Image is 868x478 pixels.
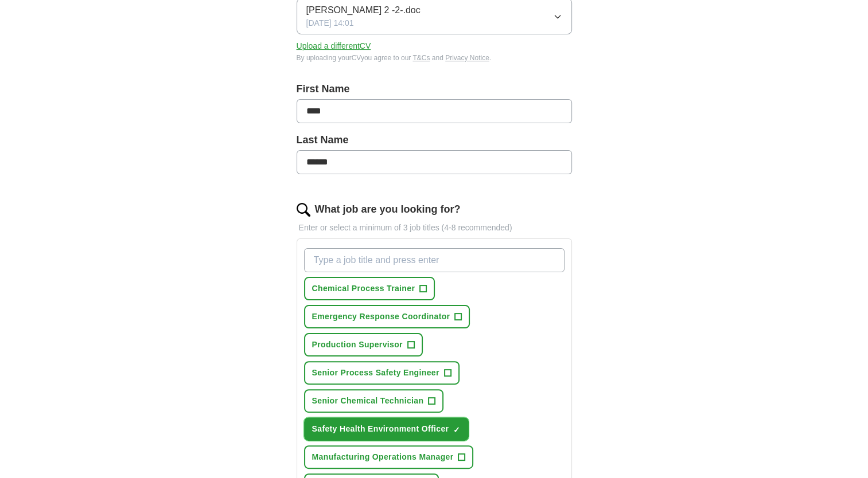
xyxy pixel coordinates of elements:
div: By uploading your CV you agree to our and . [297,53,572,63]
span: Manufacturing Operations Manager [312,451,454,463]
span: Senior Chemical Technician [312,395,424,407]
button: Chemical Process Trainer [304,277,435,300]
button: Production Supervisor [304,333,423,356]
button: Manufacturing Operations Manager [304,445,474,469]
button: Senior Chemical Technician [304,389,444,413]
label: First Name [297,81,572,97]
img: search.png [297,203,310,217]
span: Chemical Process Trainer [312,283,415,295]
button: Senior Process Safety Engineer [304,361,460,385]
span: Senior Process Safety Engineer [312,367,439,379]
a: Privacy Notice [445,54,489,62]
span: Emergency Response Coordinator [312,311,450,323]
button: Safety Health Environment Officer✓ [304,417,469,441]
label: What job are you looking for? [315,202,461,217]
button: Upload a differentCV [297,40,371,52]
span: Safety Health Environment Officer [312,423,449,435]
span: ✓ [453,425,460,434]
span: [DATE] 14:01 [306,17,354,29]
span: Production Supervisor [312,339,403,351]
button: Emergency Response Coordinator [304,305,470,328]
span: [PERSON_NAME] 2 -2-.doc [306,3,421,17]
a: T&Cs [412,54,430,62]
label: Last Name [297,132,572,148]
input: Type a job title and press enter [304,248,565,272]
p: Enter or select a minimum of 3 job titles (4-8 recommended) [297,222,572,234]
